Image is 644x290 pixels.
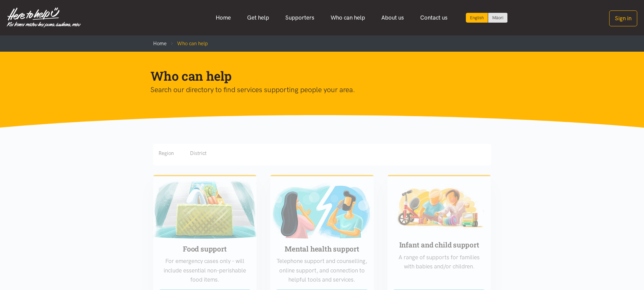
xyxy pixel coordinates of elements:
[190,149,207,157] div: District
[277,10,323,25] a: Supporters
[150,84,483,96] p: Search our directory to find services supporting people your area.
[7,7,81,28] img: Home
[159,149,174,157] div: Region
[466,13,488,23] div: Current language
[239,10,277,25] a: Get help
[412,10,456,25] a: Contact us
[488,13,507,23] a: Switch to Te Reo Māori
[150,68,483,84] h1: Who can help
[609,10,637,26] button: Sign in
[153,41,167,47] a: Home
[466,13,508,23] div: Language toggle
[323,10,373,25] a: Who can help
[167,39,208,48] li: Who can help
[373,10,412,25] a: About us
[208,10,239,25] a: Home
